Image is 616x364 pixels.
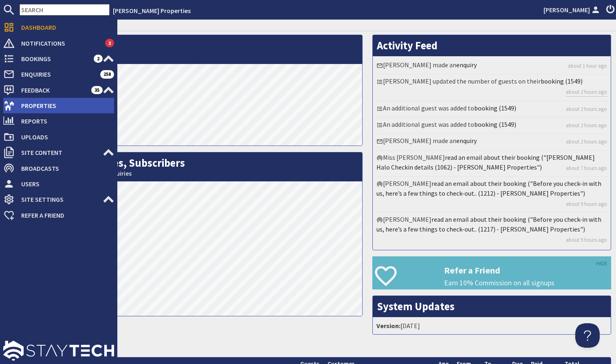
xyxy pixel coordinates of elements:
span: Broadcasts [15,162,114,175]
a: booking (1549) [474,104,516,112]
span: Bookings [15,52,94,65]
input: SEARCH [20,4,110,15]
span: Dashboard [15,21,114,34]
li: [PERSON_NAME] updated the number of guests on their [375,75,609,101]
a: Enquiries 258 [3,68,114,81]
a: [PERSON_NAME] [543,5,601,15]
span: Users [15,177,114,190]
a: Uploads [3,130,114,143]
h2: Visits per Day [25,35,362,64]
a: HIDE [596,259,607,268]
span: Uploads [15,130,114,143]
span: Site Content [15,146,103,159]
a: Users [3,177,114,190]
a: Refer a Friend [3,209,114,222]
span: Site Settings [15,193,103,206]
p: Earn 10% Commission on all signups [444,278,611,288]
span: 3 [105,39,114,47]
h2: Bookings, Enquiries, Subscribers [25,152,362,181]
a: Site Content [3,146,114,159]
a: Properties [3,99,114,112]
span: Enquiries [15,68,100,81]
li: [DATE] [375,319,609,332]
a: about 2 hours ago [566,138,607,146]
li: [PERSON_NAME] made an [375,134,609,150]
span: 2 [94,55,103,63]
a: about 2 hours ago [566,88,607,96]
a: Broadcasts [3,162,114,175]
span: Refer a Friend [15,209,114,222]
strong: Version: [376,322,400,330]
a: Reports [3,115,114,128]
a: Activity Feed [377,39,438,52]
a: Dashboard [3,21,114,34]
a: about 2 hours ago [566,105,607,113]
span: Properties [15,99,114,112]
a: booking (1549) [474,120,516,128]
a: enquiry [456,137,477,145]
li: [PERSON_NAME] made an [375,58,609,75]
h3: Refer a Friend [444,265,611,276]
li: An additional guest was added to [375,118,609,134]
li: Miss [PERSON_NAME] [375,151,609,177]
span: Notifications [15,37,105,50]
iframe: Toggle Customer Support [575,323,600,348]
a: Notifications 3 [3,37,114,50]
span: Reports [15,115,114,128]
a: about 9 hours ago [566,200,607,208]
a: booking (1549) [541,77,583,85]
a: Refer a Friend Earn 10% Commission on all signups [372,256,611,289]
a: about 2 hours ago [566,121,607,129]
a: read an email about their booking ("[PERSON_NAME] Halo Checkin details (1062) - [PERSON_NAME] Pro... [376,153,595,171]
a: [PERSON_NAME] Properties [113,7,191,15]
li: [PERSON_NAME] [375,213,609,248]
li: [PERSON_NAME] [375,177,609,213]
span: 35 [91,86,103,94]
li: An additional guest was added to [375,101,609,118]
a: read an email about their booking ("Before you check-in with us, here’s a few things to check-out... [376,215,601,233]
a: about 7 hours ago [566,164,607,172]
a: about 1 hour ago [568,62,607,70]
small: This Month: 7 Bookings, 19 Enquiries [29,170,358,177]
a: Bookings 2 [3,52,114,65]
a: Feedback 35 [3,84,114,97]
span: 258 [100,70,114,78]
a: read an email about their booking ("Before you check-in with us, here’s a few things to check-out... [376,179,601,197]
a: Site Settings [3,193,114,206]
img: staytech_l_w-4e588a39d9fa60e82540d7cfac8cfe4b7147e857d3e8dbdfbd41c59d52db0ec4.svg [3,341,114,361]
a: about 9 hours ago [566,236,607,244]
span: Feedback [15,84,91,97]
a: System Updates [377,300,455,313]
a: enquiry [456,61,477,69]
small: This Month: 5521 Visits [29,52,358,60]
